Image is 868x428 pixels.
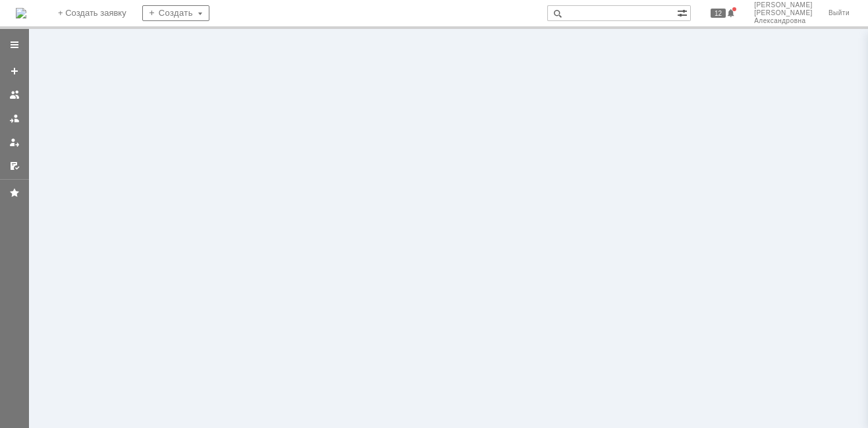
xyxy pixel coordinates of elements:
a: Заявки в моей ответственности [4,108,25,129]
a: Мои заявки [4,132,25,153]
div: Создать [142,5,209,21]
a: Заявки на командах [4,84,25,105]
a: Создать заявку [4,61,25,82]
span: 12 [711,9,726,18]
span: [PERSON_NAME] [754,1,813,9]
span: [PERSON_NAME] [754,9,813,17]
span: Расширенный поиск [677,6,690,18]
span: Александровна [754,17,813,25]
img: logo [16,8,26,18]
a: Мои согласования [4,155,25,176]
a: Перейти на домашнюю страницу [16,8,26,18]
